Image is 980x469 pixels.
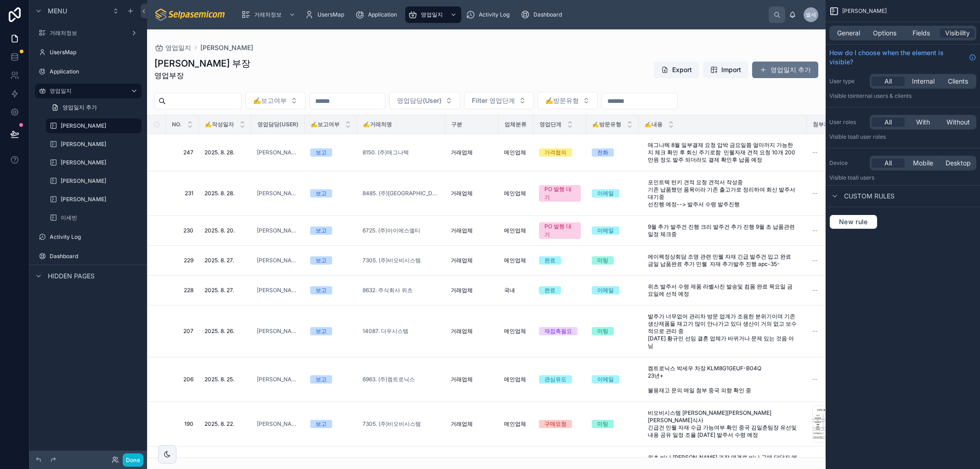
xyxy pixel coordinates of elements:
[451,227,493,234] a: 거래업체
[592,189,633,198] a: 이메일
[592,148,633,157] a: 전화
[257,190,299,197] span: [PERSON_NAME]
[812,190,818,197] span: --
[597,148,608,157] div: 전화
[451,328,493,335] a: 거래업체
[451,420,493,428] a: 거래업체
[257,227,299,234] a: [PERSON_NAME]
[504,420,526,428] span: 메인업체
[204,376,246,383] a: 2025. 8. 25.
[648,409,798,439] span: 비오비시스템 [PERSON_NAME][PERSON_NAME] [PERSON_NAME]식사 긴급건 민웰 자재 수급 가능여부 확인 중국 김일춘팀장 유선및 내용 공유 일정 조율 [...
[363,376,440,383] a: 6963. (주)켐트로닉스
[363,328,440,335] a: 14087. 다우시스템
[539,375,581,384] a: 관심유도
[310,327,351,335] a: 보고
[946,118,970,127] span: Without
[363,420,421,428] span: 7305. (주)비오비시스템
[844,192,895,201] span: Custom rules
[472,96,515,105] span: Filter 영업단계
[310,226,351,235] a: 보고
[829,119,866,126] label: User roles
[829,159,866,167] label: Device
[172,121,181,128] span: NO.
[644,279,801,301] a: 위츠 발주서 수령 제품 라벨사진 발송및 컴폼 완료 목요일 금요일에 선적 예정
[48,6,67,16] span: Menu
[257,376,299,383] a: [PERSON_NAME]
[464,92,534,109] button: Select Button
[311,121,340,128] span: ✍️보고여부
[35,84,142,98] a: 영업일지
[61,159,140,166] label: [PERSON_NAME]
[539,222,581,239] a: PO 발행 대기
[253,96,287,105] span: ✍️보고여부
[200,43,253,52] span: [PERSON_NAME]
[352,6,403,23] a: Application
[812,328,818,335] span: --
[177,190,193,197] a: 231
[177,227,193,234] span: 230
[154,7,227,22] img: App logo
[504,227,528,234] a: 메인업체
[177,257,193,264] span: 229
[533,11,562,18] span: Dashboard
[829,92,976,100] p: Visible to
[504,149,526,156] span: 메인업체
[257,328,299,335] a: [PERSON_NAME]
[363,376,415,383] a: 6963. (주)켐트로닉스
[35,230,142,244] a: Activity Log
[363,149,440,156] a: 8150. (주)매그나텍
[177,149,193,156] span: 247
[257,149,299,156] a: [PERSON_NAME]
[648,313,798,350] span: 발주가 너무없어 관리차 방문 업계가 조용한 분위기이며 기존 생산제품들 재고가 많이 안나가고 있다 생산이 거의 없고 보수적으로 관리 중 [DATE] 황규민 선임 결혼 업체가 바...
[812,257,851,264] a: --
[504,190,528,197] a: 메인업체
[853,92,912,99] span: Internal users & clients
[363,257,421,264] a: 7305. (주)비오비시스템
[363,190,440,197] a: 8485. (주)[GEOGRAPHIC_DATA]
[451,149,493,156] a: 거래업체
[46,174,142,188] a: [PERSON_NAME]
[644,249,801,271] a: 에이펙정상회담 조명 관련 민웰 자재 긴급 발주건 입고 완료 금일 납품완료 추가 민웰 자재 추가발주 진행 apc-35-
[61,122,136,130] label: [PERSON_NAME]
[545,96,579,105] span: ✍️방문유형
[363,287,413,294] a: 8632. 주식회사 위츠
[205,121,234,128] span: ✍️작성일자
[812,287,851,294] a: --
[853,174,874,181] span: all users
[597,226,614,235] div: 이메일
[50,29,127,37] label: 거래처정보
[154,57,250,70] h1: [PERSON_NAME] 부장
[257,121,299,128] span: 영업담당(User)
[829,174,976,181] p: Visible to
[504,121,527,128] span: 업체분류
[177,420,193,428] span: 190
[597,256,608,265] div: 미팅
[204,328,246,335] a: 2025. 8. 26.
[61,214,140,221] label: 이세빈
[644,220,801,242] a: 9월 추가 발주건 진행 크리 발주건 추가 진행 9월 초 납품관련 일정 체크중
[812,287,818,294] span: --
[204,420,234,428] span: 2025. 8. 22.
[479,11,510,18] span: Activity Log
[544,375,566,384] div: 관심유도
[35,64,142,79] a: Application
[829,78,866,85] label: User type
[204,287,246,294] a: 2025. 8. 27.
[46,155,142,170] a: [PERSON_NAME]
[257,420,299,428] span: [PERSON_NAME]
[257,287,299,294] span: [PERSON_NAME]
[592,327,633,335] a: 미팅
[177,376,193,383] span: 206
[204,328,234,335] span: 2025. 8. 26.
[363,149,409,156] a: 8150. (주)매그나텍
[948,77,968,86] span: Clients
[504,376,526,383] span: 메인업체
[46,192,142,207] a: [PERSON_NAME]
[504,287,515,294] span: 국내
[544,256,555,265] div: 완료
